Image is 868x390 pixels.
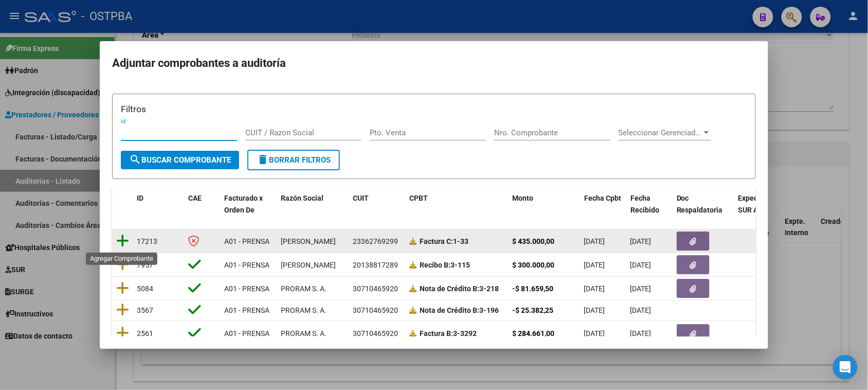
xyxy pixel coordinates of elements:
datatable-header-cell: Fecha Cpbt [580,187,626,221]
span: Monto [512,194,533,202]
span: 3567 [137,306,153,314]
span: [DATE] [630,285,652,293]
span: 2561 [137,329,153,338]
span: Seleccionar Gerenciador [619,128,702,137]
span: [DATE] [584,261,605,269]
span: 20138817289 [353,261,398,269]
strong: -$ 25.382,25 [512,306,553,314]
span: CPBT [409,194,428,202]
span: 17213 [137,237,157,245]
div: Open Intercom Messenger [833,355,858,380]
strong: 3-218 [420,285,499,293]
span: A01 - PRENSA [224,306,269,314]
div: PRORAM S. A. [281,305,327,316]
datatable-header-cell: CPBT [405,187,508,221]
span: [DATE] [584,237,605,245]
span: Buscar Comprobante [129,155,231,165]
datatable-header-cell: CAE [184,187,220,221]
span: 5084 [137,285,153,293]
span: 30710465920 [353,306,398,314]
span: Expediente SUR Asociado [738,194,784,214]
datatable-header-cell: ID [133,187,184,221]
strong: 3-196 [420,306,499,314]
span: [DATE] [584,329,605,338]
span: Borrar Filtros [257,155,331,165]
datatable-header-cell: Expediente SUR Asociado [734,187,791,221]
div: PRORAM S. A. [281,328,327,340]
datatable-header-cell: Monto [508,187,580,221]
div: [PERSON_NAME] [281,236,336,247]
span: Facturado x Orden De [224,194,263,214]
span: 30710465920 [353,329,398,338]
span: Factura C: [420,237,453,245]
datatable-header-cell: Doc Respaldatoria [673,187,734,221]
span: A01 - PRENSA [224,329,269,338]
strong: 3-3292 [420,329,477,338]
strong: $ 300.000,00 [512,261,554,269]
span: [DATE] [584,306,605,314]
span: 23362769299 [353,237,398,245]
span: 7957 [137,261,153,269]
datatable-header-cell: Facturado x Orden De [220,187,277,221]
div: PRORAM S. A. [281,283,327,295]
datatable-header-cell: Fecha Recibido [626,187,673,221]
span: [DATE] [630,237,652,245]
div: [PERSON_NAME] [281,259,336,271]
span: Razón Social [281,194,323,202]
span: [DATE] [630,329,652,338]
span: ID [137,194,143,202]
mat-icon: delete [257,153,269,166]
strong: 1-33 [420,237,468,245]
strong: -$ 81.659,50 [512,285,553,293]
span: A01 - PRENSA [224,285,269,293]
span: Fecha Cpbt [584,194,621,202]
span: [DATE] [630,306,652,314]
strong: 3-115 [420,261,470,269]
datatable-header-cell: CUIT [349,187,405,221]
span: Nota de Crédito B: [420,306,479,314]
strong: $ 284.661,00 [512,329,554,338]
mat-icon: search [129,153,141,166]
span: Recibo B: [420,261,450,269]
datatable-header-cell: Razón Social [277,187,349,221]
span: Nota de Crédito B: [420,285,479,293]
strong: $ 435.000,00 [512,237,554,245]
span: [DATE] [630,261,652,269]
h2: Adjuntar comprobantes a auditoría [112,54,756,73]
span: Fecha Recibido [630,194,659,214]
span: CAE [188,194,202,202]
span: CUIT [353,194,369,202]
span: Factura B: [420,329,453,338]
span: Doc Respaldatoria [677,194,723,214]
span: A01 - PRENSA [224,237,269,245]
button: Borrar Filtros [247,150,340,170]
button: Buscar Comprobante [121,151,239,169]
h3: Filtros [121,102,747,116]
span: [DATE] [584,285,605,293]
span: A01 - PRENSA [224,261,269,269]
span: 30710465920 [353,285,398,293]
